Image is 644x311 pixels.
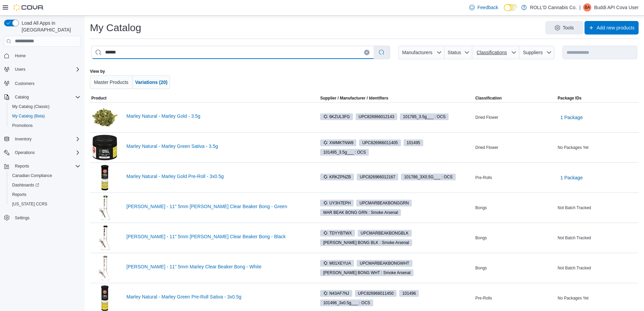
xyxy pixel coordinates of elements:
span: KRKZPNZB [323,174,351,180]
span: TDYYBTWX [323,230,352,236]
button: Home [1,51,83,61]
img: Marley Natural - Marley Gold Pre-Roll - 3x0.5g [91,164,118,191]
span: Canadian Compliance [9,172,80,180]
a: My Catalog (Classic) [9,103,52,111]
button: Customers [1,78,83,88]
button: Add new products [585,21,639,35]
span: UPC 826966011405 [362,140,398,146]
span: Manufacturers [402,50,432,55]
div: No Packages Yet [556,294,639,302]
span: UPCMARBEAKBONGBLK [358,230,412,237]
span: M01XEYUA [323,260,351,266]
button: Canadian Compliance [7,171,83,180]
span: UPC826966011405 [359,139,401,146]
span: Dashboards [9,181,80,189]
span: Operations [12,149,80,157]
span: 101495_3.5g___ : OCS [323,149,366,155]
span: Catalog [15,94,29,100]
span: My Catalog (Beta) [12,113,45,119]
span: UPC MARBEAKBONGGRN [359,200,409,206]
span: [PERSON_NAME] BONG BLK : Smoke Arsenal [323,240,409,246]
p: Buddi API Cova User [594,3,639,12]
span: Settings [12,214,80,222]
span: Promotions [9,121,80,130]
div: Supplier / Manufacturer / Identifiers [320,95,388,101]
a: Dashboards [7,180,83,190]
div: Not Batch Tracked [556,234,639,242]
a: Home [12,52,28,60]
span: Users [12,65,80,73]
a: Feedback [467,1,501,14]
button: Users [12,65,28,73]
a: Customers [12,80,37,88]
img: Cova [14,4,44,11]
span: Reports [12,192,26,197]
span: MAR BEAK BONG GRN : Smoke Arsenal [323,209,398,216]
span: 101495 [407,140,420,146]
span: N43AF7NJ [323,290,349,296]
span: Variations (20) [135,80,168,85]
button: My Catalog (Beta) [7,111,83,121]
a: [PERSON_NAME] - 11" 5mm [PERSON_NAME] Clear Beaker Bong - Black [126,234,308,239]
button: Inventory [1,134,83,144]
span: 101786_3X0.5G___ : OCS [401,174,455,180]
button: Operations [12,149,38,157]
button: Reports [7,190,83,199]
span: Load All Apps in [GEOGRAPHIC_DATA] [19,20,80,33]
a: [US_STATE] CCRS [9,200,50,208]
span: Canadian Compliance [12,173,52,178]
button: Catalog [12,93,31,101]
div: No Packages Yet [556,143,639,152]
span: UPC 826966012143 [359,114,394,120]
a: Dashboards [9,181,42,189]
a: Reports [9,191,29,199]
span: 101785_3.5g___ : OCS [403,114,446,120]
button: Master Products [90,75,133,89]
a: [PERSON_NAME] - 11" 5mm [PERSON_NAME] Clear Beaker Bong - Green [126,204,308,209]
div: Bongs [474,264,556,272]
img: Marley - 11" 5mm Marley Clear Beaker Bong - Green [91,194,118,221]
span: Add new products [597,24,635,31]
div: Dried Flower [474,113,556,121]
span: Catalog [12,93,80,101]
span: Supplier / Manufacturer / Identifiers [311,95,388,101]
div: Not Batch Tracked [556,204,639,212]
span: Reports [9,191,80,199]
div: Pre-Rolls [474,294,556,302]
a: Promotions [9,121,35,130]
span: Users [15,67,25,72]
span: Package IDs [558,95,582,101]
span: 101495_3.5g___ : OCS [320,149,369,156]
span: My Catalog (Classic) [12,104,50,109]
a: My Catalog (Beta) [9,112,48,120]
span: 6KZUL3FG [323,114,350,120]
span: Home [12,51,80,60]
span: Customers [12,79,80,87]
a: Settings [12,214,32,222]
h1: My Catalog [90,21,141,35]
button: Suppliers [519,46,554,59]
span: Suppliers [523,50,543,55]
span: 1 Package [560,174,583,181]
span: 101786_3X0.5G___ : OCS [404,174,452,180]
button: Status [445,46,473,59]
button: My Catalog (Classic) [7,102,83,111]
a: Canadian Compliance [9,172,55,180]
span: Reports [12,162,80,170]
a: [PERSON_NAME] - 11" 5mm Marley Clear Beaker Bong - White [126,264,308,269]
span: KRKZPNZB [320,174,354,180]
button: [US_STATE] CCRS [7,199,83,209]
span: MAR BEAK BONG GRN : Smoke Arsenal [320,209,401,216]
span: 101496_3x0.5g___ : OCS [323,300,370,306]
span: Washington CCRS [9,200,80,208]
button: Classifications [472,46,519,59]
span: Settings [15,215,29,221]
span: Status [448,50,461,55]
span: Home [15,53,26,59]
span: Reports [15,163,29,169]
span: [US_STATE] CCRS [12,201,47,207]
a: Marley Natural - Marley Green Sativa - 3.5g [126,143,308,149]
span: My Catalog (Classic) [9,103,80,111]
input: Dark Mode [504,4,518,11]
